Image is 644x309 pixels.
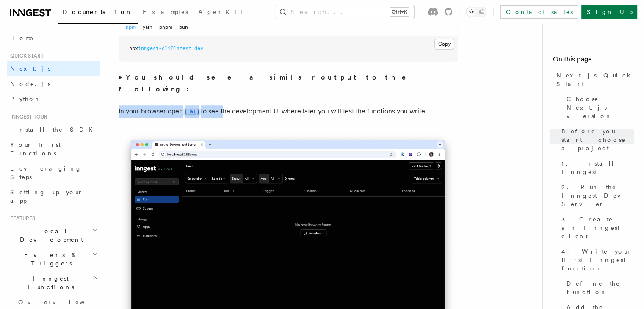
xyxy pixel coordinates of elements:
strong: You should see a similar output to the following: [119,73,418,93]
span: Inngest tour [7,113,47,120]
a: Node.js [7,76,100,91]
span: Inngest Functions [7,274,91,291]
p: In your browser open to see the development UI where later you will test the functions you write: [119,105,457,118]
span: Next.js [10,65,50,72]
span: AgentKit [198,8,243,15]
span: npx [129,45,138,51]
a: [URL] [183,107,201,115]
a: AgentKit [193,3,248,23]
span: Install the SDK [10,126,98,133]
span: 4. Write your first Inngest function [561,247,634,273]
span: Quick start [7,52,44,59]
a: 4. Write your first Inngest function [558,244,634,276]
span: Setting up your app [10,189,83,204]
a: Leveraging Steps [7,161,100,185]
button: npm [126,19,136,36]
button: Copy [434,39,454,50]
span: Documentation [63,8,133,15]
button: Local Development [7,223,100,247]
button: bun [179,19,188,36]
span: Features [7,215,35,222]
span: Next.js Quick Start [556,71,634,88]
span: 1. Install Inngest [561,159,634,176]
span: inngest-cli@latest [138,45,191,51]
kbd: Ctrl+K [390,8,409,16]
a: Your first Functions [7,137,100,161]
a: Examples [138,3,193,23]
a: Python [7,91,100,107]
span: Local Development [7,227,92,244]
summary: You should see a similar output to the following: [119,72,457,95]
span: Events & Triggers [7,251,92,268]
span: Leveraging Steps [10,165,82,180]
a: 3. Create an Inngest client [558,212,634,244]
span: Define the function [567,279,634,296]
span: Overview [18,299,105,306]
a: Install the SDK [7,122,100,137]
a: Next.js Quick Start [553,68,634,91]
span: 2. Run the Inngest Dev Server [561,183,634,208]
a: Choose Next.js version [563,91,634,124]
h4: On this page [553,54,634,68]
button: Events & Triggers [7,247,100,271]
span: 3. Create an Inngest client [561,215,634,240]
span: Home [10,34,34,42]
button: Search...Ctrl+K [275,5,414,19]
code: [URL] [183,108,201,116]
button: Inngest Functions [7,271,100,295]
span: Before you start: choose a project [561,127,634,152]
a: 2. Run the Inngest Dev Server [558,179,634,212]
span: Your first Functions [10,141,61,157]
span: Choose Next.js version [567,95,634,120]
a: Define the function [563,276,634,300]
a: Setting up your app [7,185,100,208]
a: Documentation [58,3,138,24]
a: Sign Up [581,5,637,19]
span: Python [10,96,41,102]
a: Home [7,30,100,46]
button: yarn [143,19,152,36]
a: Next.js [7,61,100,76]
span: Node.js [10,80,50,87]
a: Before you start: choose a project [558,124,634,156]
button: Toggle dark mode [466,7,486,17]
span: Examples [143,8,188,15]
button: pnpm [159,19,172,36]
a: 1. Install Inngest [558,156,634,179]
a: Contact sales [500,5,578,19]
span: dev [194,45,203,51]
